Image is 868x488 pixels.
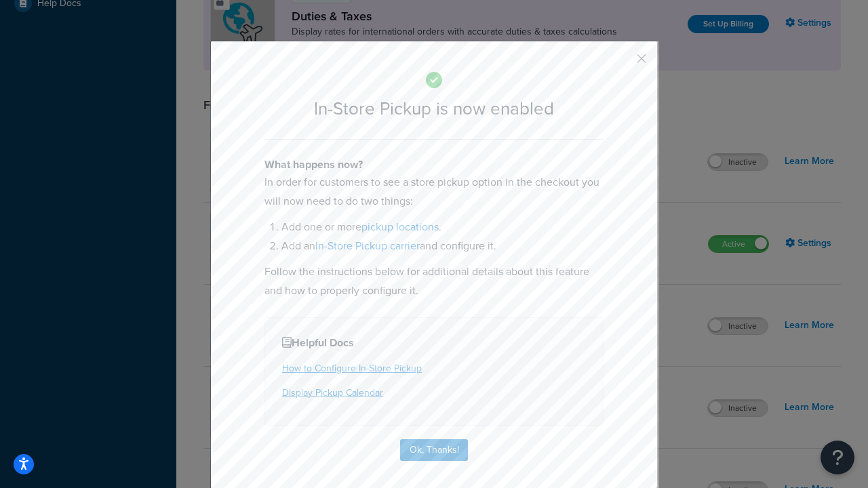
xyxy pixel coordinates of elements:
li: Add an and configure it. [281,237,604,256]
a: pickup locations [361,219,439,235]
h4: What happens now? [264,157,604,173]
button: Ok, Thanks! [400,439,468,461]
a: Display Pickup Calendar [282,386,383,400]
h2: In-Store Pickup is now enabled [264,99,604,119]
a: In-Store Pickup carrier [315,238,420,253]
a: How to Configure In-Store Pickup [282,361,422,375]
p: In order for customers to see a store pickup option in the checkout you will now need to do two t... [264,173,604,211]
h4: Helpful Docs [282,335,586,351]
p: Follow the instructions below for additional details about this feature and how to properly confi... [264,262,604,300]
li: Add one or more . [281,218,604,237]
